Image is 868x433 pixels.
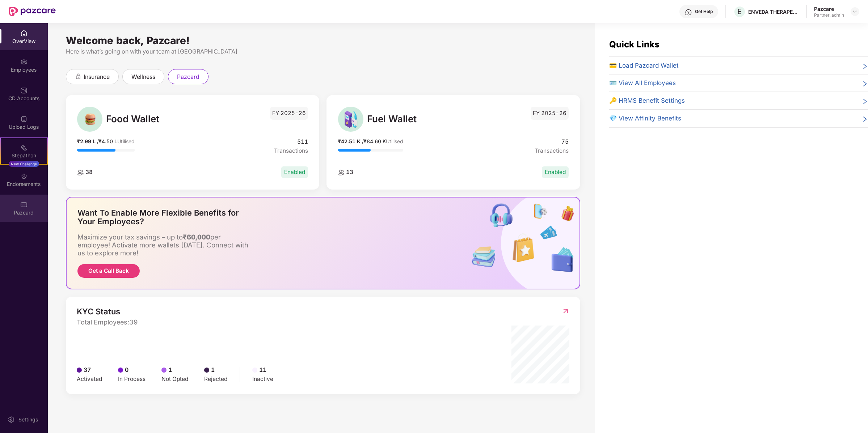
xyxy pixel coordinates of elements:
[814,5,844,12] div: Pazcare
[386,138,403,144] span: Utilised
[609,61,679,71] span: 💳 Load Pazcard Wallet
[562,307,569,315] img: RedirectIcon
[20,115,28,123] img: svg+xml;base64,PHN2ZyBpZD0iVXBsb2FkX0xvZ3MiIGRhdGEtbmFtZT0iVXBsb2FkIExvZ3MiIHhtbG5zPSJodHRwOi8vd3...
[84,169,93,175] span: 38
[161,375,188,383] div: Not Opted
[281,166,308,178] div: Enabled
[609,39,660,50] span: Quick Links
[118,375,146,383] div: In Process
[20,173,28,180] img: svg+xml;base64,PHN2ZyBpZD0iRW5kb3JzZW1lbnRzIiB4bWxucz0iaHR0cDovL3d3dy53My5vcmcvMjAwMC9zdmciIHdpZH...
[20,30,28,37] img: svg+xml;base64,PHN2ZyBpZD0iSG9tZSIgeG1sbnM9Imh0dHA6Ly93d3cudzMub3JnLzIwMDAvc3ZnIiB3aWR0aD0iMjAiIG...
[338,170,345,175] img: employeeIcon
[16,416,40,423] div: Settings
[106,112,187,127] span: Food Wallet
[75,73,81,80] div: animation
[97,138,117,144] span: / ₹4.50 L
[77,208,258,226] div: Want To Enable More Flexible Benefits for Your Employees?
[66,38,580,43] div: Welcome back, Pazcare!
[542,166,569,178] div: Enabled
[270,107,308,120] span: FY 2025-26
[1,152,47,159] div: Stepathon
[66,47,580,56] div: Here is what’s going on with your team at [GEOGRAPHIC_DATA]
[259,365,266,374] span: 11
[852,9,858,14] img: svg+xml;base64,PHN2ZyBpZD0iRHJvcGRvd24tMzJ4MzIiIHhtbG5zPSJodHRwOi8vd3d3LnczLm9yZy8yMDAwL3N2ZyIgd2...
[20,144,28,151] img: svg+xml;base64,PHN2ZyB4bWxucz0iaHR0cDovL3d3dy53My5vcmcvMjAwMC9zdmciIHdpZHRoPSIyMSIgaGVpZ2h0PSIyMC...
[204,375,227,383] div: Rejected
[77,264,140,278] button: Get a Call Back
[77,138,97,144] span: ₹2.99 L
[9,161,39,167] div: New Challenge
[84,365,91,374] span: 37
[9,7,56,16] img: New Pazcare Logo
[20,58,28,65] img: svg+xml;base64,PHN2ZyBpZD0iRW1wbG95ZWVzIiB4bWxucz0iaHR0cDovL3d3dy53My5vcmcvMjAwMC9zdmciIHdpZHRoPS...
[862,115,868,123] span: right
[609,78,676,88] span: 🪪 View All Employees
[131,72,155,81] span: wellness
[535,137,569,146] span: 75
[535,147,569,155] span: Transactions
[81,110,99,128] img: Food Wallet
[77,375,102,383] div: Activated
[77,233,251,257] div: Maximize your tax savings – up to per employee! Activate more wallets [DATE]. Connect with us to ...
[685,9,692,16] img: svg+xml;base64,PHN2ZyBpZD0iSGVscC0zMngzMiIgeG1sbnM9Imh0dHA6Ly93d3cudzMub3JnLzIwMDAvc3ZnIiB3aWR0aD...
[738,7,742,16] span: E
[345,169,353,175] span: 13
[862,97,868,106] span: right
[695,9,713,14] div: Get Help
[609,96,685,106] span: 🔑 HRMS Benefit Settings
[862,62,868,71] span: right
[77,170,84,175] img: employeeIcon
[338,138,362,144] span: ₹42.51 K
[84,72,110,81] span: insurance
[77,319,138,326] span: Total Employees: 39
[252,375,273,383] div: Inactive
[467,198,580,289] img: benefitsIcon
[367,112,448,127] span: Fuel Wallet
[274,147,308,155] span: Transactions
[342,110,360,128] img: Fuel Wallet
[183,233,210,241] b: ₹60,000
[211,365,215,374] span: 1
[862,80,868,88] span: right
[748,8,799,15] div: ENVEDA THERAPEUTICS INDIA PRIVATE LIMITED
[20,201,28,208] img: svg+xml;base64,PHN2ZyBpZD0iUGF6Y2FyZCIgeG1sbnM9Imh0dHA6Ly93d3cudzMub3JnLzIwMDAvc3ZnIiB3aWR0aD0iMj...
[125,365,128,374] span: 0
[362,138,386,144] span: / ₹84.60 K
[531,107,569,120] span: FY 2025-26
[20,87,28,94] img: svg+xml;base64,PHN2ZyBpZD0iQ0RfQWNjb3VudHMiIGRhdGEtbmFtZT0iQ0QgQWNjb3VudHMiIHhtbG5zPSJodHRwOi8vd3...
[8,416,15,423] img: svg+xml;base64,PHN2ZyBpZD0iU2V0dGluZy0yMHgyMCIgeG1sbnM9Imh0dHA6Ly93d3cudzMub3JnLzIwMDAvc3ZnIiB3aW...
[77,307,138,315] span: KYC Status
[274,137,308,146] span: 511
[168,365,172,374] span: 1
[609,114,681,123] span: 💎 View Affinity Benefits
[177,72,199,81] span: pazcard
[814,12,844,18] div: Partner_admin
[117,138,135,144] span: Utilised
